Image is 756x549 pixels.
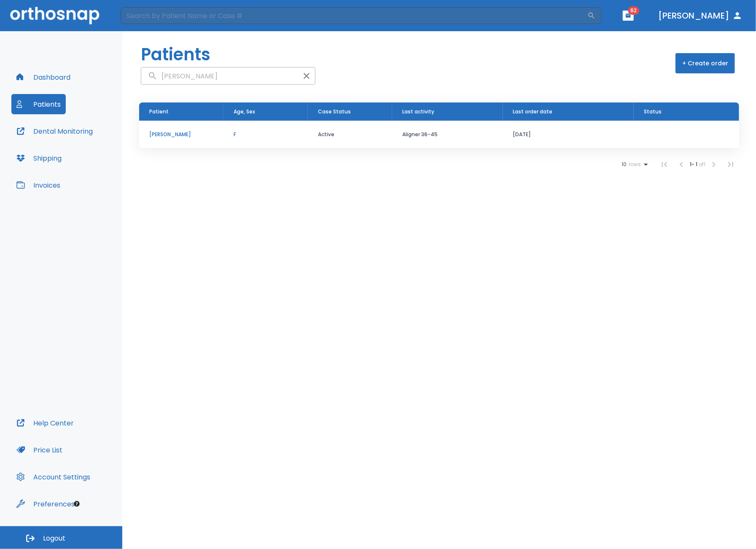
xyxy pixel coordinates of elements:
[308,121,392,149] td: Active
[10,7,100,24] img: Orthosnap
[11,148,67,168] button: Shipping
[11,121,98,141] button: Dental Monitoring
[121,7,587,24] input: Search by Patient Name or Case #
[699,161,705,168] span: of 1
[11,467,95,487] button: Account Settings
[11,440,67,460] button: Price List
[11,67,75,87] button: Dashboard
[675,53,735,73] button: + Create order
[318,108,351,116] span: Case Status
[513,108,553,116] span: Last order date
[392,121,503,149] td: Aligner 36-45
[690,161,699,168] span: 1 - 1
[149,131,213,138] p: [PERSON_NAME]
[149,108,169,116] span: Patient
[627,161,641,167] span: rows
[621,161,627,167] span: 10
[11,494,80,514] button: Preferences
[234,131,298,138] p: F
[141,68,298,84] input: search
[141,42,210,67] h1: Patients
[503,121,634,149] td: [DATE]
[402,108,434,116] span: Last activity
[234,108,255,116] span: Age, Sex
[11,413,79,433] button: Help Center
[628,6,640,15] span: 62
[43,534,65,543] span: Logout
[73,500,81,508] div: Tooltip anchor
[11,94,66,114] button: Patients
[644,108,662,116] span: Status
[11,175,65,195] button: Invoices
[655,8,746,23] button: [PERSON_NAME]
